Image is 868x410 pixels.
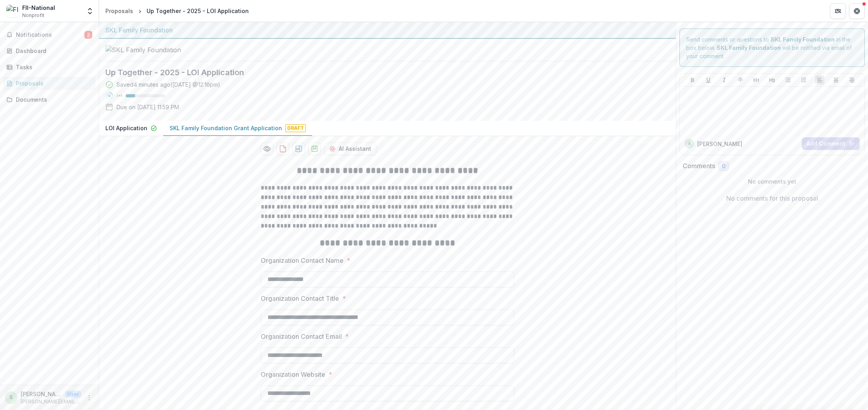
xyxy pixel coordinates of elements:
button: Italicize [719,75,729,85]
button: Underline [704,75,713,85]
button: download-proposal [292,142,305,155]
button: Add Comment [802,137,860,150]
p: 24 % [116,93,122,99]
div: Proposals [16,79,89,87]
button: More [84,393,94,402]
img: FII-National [6,5,19,17]
div: SKL Family Foundation [105,25,670,35]
div: Tasks [16,63,89,71]
a: Dashboard [3,44,95,57]
img: SKL Family Foundation [105,45,185,55]
p: No comments yet [683,177,862,186]
span: Nonprofit [22,12,44,19]
p: SKL Family Foundation Grant Application [170,124,282,132]
p: [PERSON_NAME] [21,390,62,398]
a: Proposals [3,77,95,90]
button: Get Help [849,3,865,19]
div: Documents [16,95,89,104]
button: download-proposal [277,142,289,155]
button: AI Assistant [324,142,376,155]
strong: SKL Family Foundation [771,36,835,43]
p: LOI Application [105,124,147,132]
p: Organization Website [261,370,325,379]
button: Align Left [815,75,824,85]
p: Organization Contact Name [261,256,343,265]
nav: breadcrumb [102,5,252,17]
button: Heading 2 [767,75,777,85]
button: Preview 47cb5766-2663-48fa-afc8-1b2dcb3c6704-1.pdf [261,142,273,155]
button: Heading 1 [752,75,761,85]
p: No comments for this proposal [726,194,818,203]
button: Ordered List [799,75,809,85]
a: Documents [3,93,95,106]
button: Open entity switcher [84,3,95,19]
h2: Up Together - 2025 - LOI Application [105,68,657,77]
h2: Comments [683,162,715,170]
strong: SKL Family Foundation [717,44,781,51]
button: Strike [736,75,745,85]
div: Samantha [10,395,13,400]
p: [PERSON_NAME] [697,140,742,148]
a: Proposals [102,5,136,17]
button: download-proposal [308,142,321,155]
div: Send comments or questions to in the box below. will be notified via email of your comment. [679,28,865,67]
div: Up Together - 2025 - LOI Application [147,7,249,15]
button: Bold [688,75,697,85]
span: 0 [722,163,725,170]
span: 2 [84,31,92,39]
span: Draft [285,124,306,132]
button: Partners [830,3,846,19]
p: User [65,391,81,398]
button: Notifications2 [3,28,95,41]
div: Saved 4 minutes ago ( [DATE] @ 12:16pm ) [116,80,220,89]
p: [PERSON_NAME][EMAIL_ADDRESS][DOMAIN_NAME] [21,398,81,405]
span: Notifications [16,32,84,38]
div: Proposals [105,7,133,15]
button: Bullet List [783,75,793,85]
p: Organization Contact Title [261,294,339,303]
button: Align Right [847,75,857,85]
div: Samantha [688,142,691,146]
button: Align Center [831,75,841,85]
p: Organization Contact Email [261,332,342,341]
div: Dashboard [16,47,89,55]
a: Tasks [3,61,95,74]
p: Due on [DATE] 11:59 PM [116,103,179,111]
div: FII-National [22,4,55,12]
